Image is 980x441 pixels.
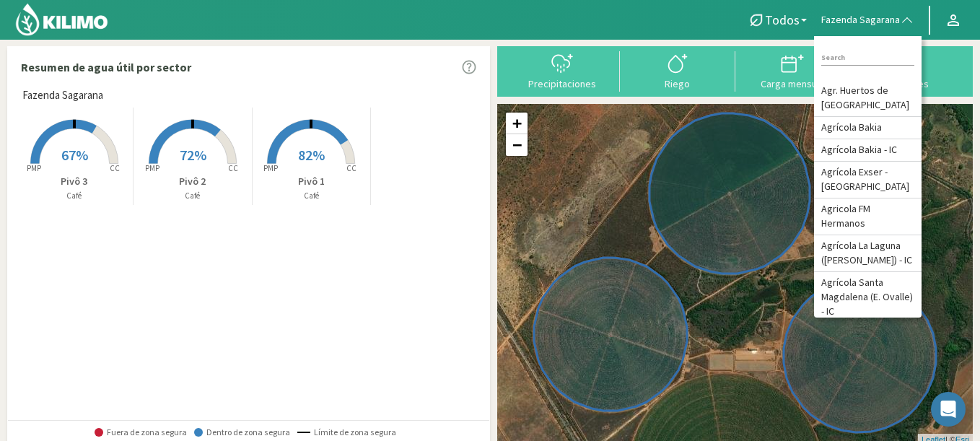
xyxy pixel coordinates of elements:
[194,427,290,437] span: Dentro de zona segura
[180,146,206,164] span: 72%
[814,198,922,235] li: Agricola FM Hermanos
[765,12,800,27] span: Todos
[624,79,731,89] div: Riego
[506,113,528,134] a: Zoom in
[346,163,356,173] tspan: CC
[297,427,396,437] span: Límite de zona segura
[253,174,370,189] p: Pivô 1
[95,427,187,437] span: Fuera de zona segura
[134,174,251,189] p: Pivô 2
[509,79,616,89] div: Precipitaciones
[228,163,238,173] tspan: CC
[21,58,191,76] p: Resumen de agua útil por sector
[504,51,620,89] button: Precipitaciones
[298,146,325,164] span: 82%
[15,190,133,202] p: Café
[506,134,528,156] a: Zoom out
[735,51,851,89] button: Carga mensual
[814,162,922,198] li: Agrícola Exser - [GEOGRAPHIC_DATA]
[263,163,278,173] tspan: PMP
[253,190,370,202] p: Café
[740,79,846,89] div: Carga mensual
[814,80,922,117] li: Agr. Huertos de [GEOGRAPHIC_DATA]
[14,2,109,37] img: Kilimo
[110,163,120,173] tspan: CC
[931,392,966,427] div: Open Intercom Messenger
[15,174,133,189] p: Pivô 3
[620,51,735,89] button: Riego
[814,4,922,36] button: Fazenda Sagarana
[814,235,922,272] li: Agrícola La Laguna ([PERSON_NAME]) - IC
[814,139,922,162] li: Agrícola Bakia - IC
[26,163,40,173] tspan: PMP
[22,87,103,104] span: Fazenda Sagarana
[134,190,251,202] p: Café
[821,13,900,27] span: Fazenda Sagarana
[145,163,159,173] tspan: PMP
[61,146,88,164] span: 67%
[814,117,922,139] li: Agrícola Bakia
[814,272,922,323] li: Agrícola Santa Magdalena (E. Ovalle) - IC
